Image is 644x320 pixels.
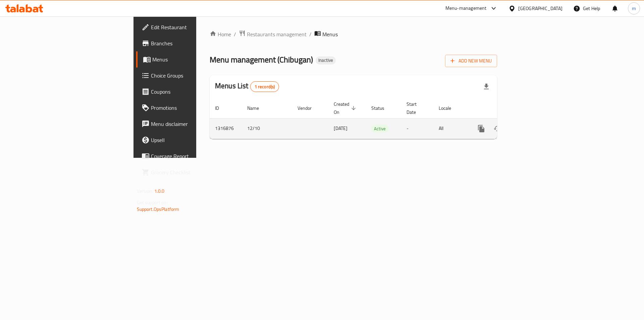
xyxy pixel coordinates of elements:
[210,30,497,39] nav: breadcrumb
[334,100,358,116] span: Created On
[210,98,543,139] table: enhanced table
[137,187,153,195] span: Version:
[247,30,307,38] span: Restaurants management
[478,79,494,95] div: Export file
[215,81,279,92] h2: Menus List
[136,148,241,164] a: Coverage Report
[407,100,425,116] span: Start Date
[151,23,236,31] span: Edit Restaurant
[136,164,241,180] a: Grocery Checklist
[316,57,336,63] span: Inactive
[242,118,292,139] td: 12/10
[136,116,241,132] a: Menu disclaimer
[518,5,562,12] div: [GEOGRAPHIC_DATA]
[298,104,320,112] span: Vendor
[439,104,460,112] span: Locale
[151,104,236,112] span: Promotions
[137,198,168,207] span: Get support on:
[151,72,236,80] span: Choice Groups
[247,104,268,112] span: Name
[401,118,433,139] td: -
[371,125,388,133] span: Active
[473,121,489,137] button: more
[371,125,388,133] div: Active
[215,104,228,112] span: ID
[136,84,241,100] a: Coupons
[151,39,236,47] span: Branches
[250,81,279,92] div: Total records count
[489,121,505,137] button: Change Status
[316,56,336,64] div: Inactive
[468,98,543,119] th: Actions
[309,30,312,38] li: /
[136,100,241,116] a: Promotions
[151,152,236,160] span: Coverage Report
[239,30,307,39] a: Restaurants management
[450,57,492,65] span: Add New Menu
[251,84,279,90] span: 1 record(s)
[151,136,236,144] span: Upsell
[210,52,313,67] span: Menu management ( Chibugan )
[371,104,393,112] span: Status
[322,30,338,38] span: Menus
[433,118,468,139] td: All
[136,132,241,148] a: Upsell
[445,55,497,67] button: Add New Menu
[632,5,636,12] span: m
[151,120,236,128] span: Menu disclaimer
[152,55,236,63] span: Menus
[334,124,347,133] span: [DATE]
[136,35,241,51] a: Branches
[445,4,487,12] div: Menu-management
[151,168,236,176] span: Grocery Checklist
[137,205,179,214] a: Support.OpsPlatform
[151,88,236,96] span: Coupons
[136,51,241,67] a: Menus
[136,19,241,35] a: Edit Restaurant
[136,67,241,84] a: Choice Groups
[154,187,165,195] span: 1.0.0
